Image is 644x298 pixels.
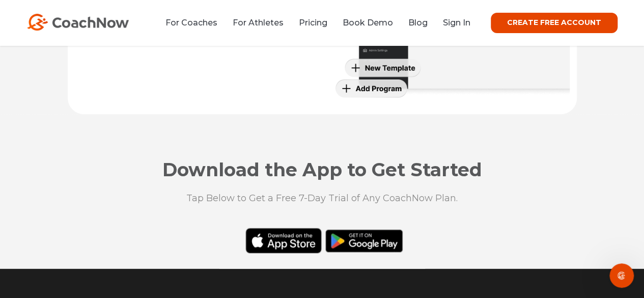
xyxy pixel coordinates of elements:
[82,230,121,237] span: Messages
[47,173,157,194] button: Send us a message
[219,223,425,253] img: Black Download CoachNow on the App Store Button
[343,18,393,28] a: Book Demo
[23,230,44,237] span: Home
[408,18,428,28] a: Blog
[443,18,470,28] a: Sign In
[136,204,204,245] button: Help
[299,18,327,28] a: Pricing
[165,18,217,28] a: For Coaches
[161,230,178,237] span: Help
[609,263,634,288] iframe: Intercom live chat
[27,14,129,31] img: CoachNow Logo
[75,5,130,22] h1: Messages
[491,13,618,33] a: CREATE FREE ACCOUNT
[68,204,135,245] button: Messages
[78,192,567,205] p: Tap Below to Get a Free 7-Day Trial of Any CoachNow Plan.
[23,135,181,145] span: Messages from the team will be shown here
[162,158,482,181] span: Download the App to Get Started
[68,113,136,125] h2: No messages
[179,4,197,22] div: Close
[233,18,284,28] a: For Athletes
